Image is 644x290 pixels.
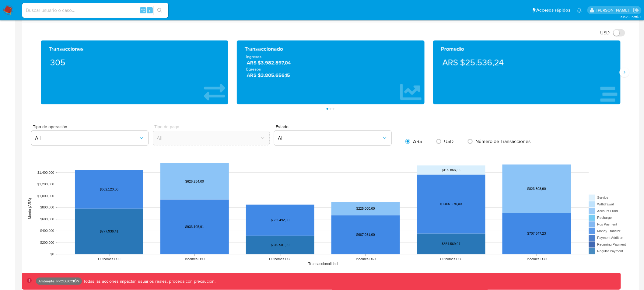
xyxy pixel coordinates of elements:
[597,7,631,13] p: yamil.zavala@mercadolibre.com
[577,8,582,13] a: Notificaciones
[22,6,168,14] input: Buscar usuario o caso...
[537,7,571,13] span: Accesos rápidos
[153,6,166,15] button: search-icon
[621,14,641,19] span: 3.152.2-hotfix-1
[38,280,79,282] p: Ambiente: PRODUCCIÓN
[149,7,151,13] span: s
[141,7,145,13] span: ⌥
[82,278,216,284] p: Todas las acciones impactan usuarios reales, proceda con precaución.
[633,7,639,13] a: Salir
